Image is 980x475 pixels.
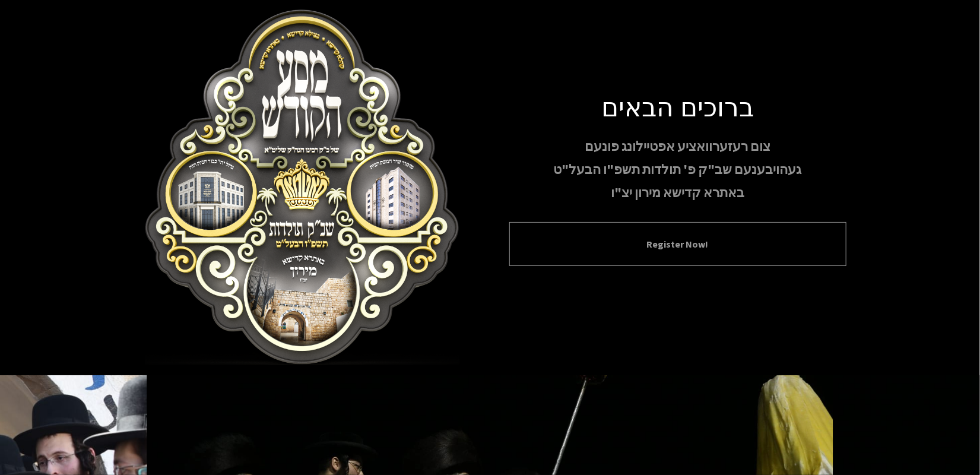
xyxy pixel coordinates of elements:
h1: ברוכים הבאים [509,90,846,122]
button: Register Now! [524,237,832,251]
p: געהויבענעם שב"ק פ' תולדות תשפ"ו הבעל"ט [509,159,846,180]
p: באתרא קדישא מירון יצ"ו [509,182,846,203]
p: צום רעזערוואציע אפטיילונג פונעם [509,136,846,157]
img: Meron Toldos Logo [134,9,471,366]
